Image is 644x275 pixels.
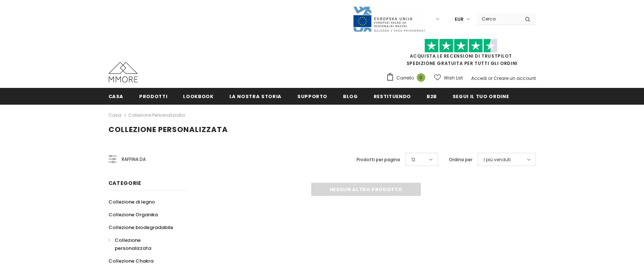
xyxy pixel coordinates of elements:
[357,156,400,163] label: Prodotti per pagina
[449,156,472,163] label: Ordina per
[353,16,426,22] a: Javni Razpis
[427,93,437,100] span: B2B
[108,111,121,120] a: Casa
[484,156,511,163] span: I più venduti
[122,155,146,163] span: Raffina da
[477,13,519,24] input: Search Site
[108,88,124,104] a: Casa
[488,75,492,81] span: or
[297,88,327,104] a: supporto
[424,39,498,53] img: Fidati di Pilot Stars
[427,88,437,104] a: B2B
[297,93,327,100] span: supporto
[343,93,358,100] span: Blog
[444,74,463,82] span: Wish List
[183,88,213,104] a: Lookbook
[374,88,411,104] a: Restituendo
[411,156,415,163] span: 12
[108,255,153,267] a: Collezione Chakra
[434,71,463,84] a: Wish List
[108,179,141,187] span: Categorie
[108,211,158,218] span: Collezione Organika
[386,42,536,66] span: SPEDIZIONE GRATUITA PER TUTTI GLI ORDINI
[183,93,213,100] span: Lookbook
[108,224,173,231] span: Collezione biodegradabile
[108,93,124,100] span: Casa
[108,198,155,205] span: Collezione di legno
[229,88,282,104] a: La nostra storia
[108,124,228,135] span: Collezione personalizzata
[139,93,167,100] span: Prodotti
[108,62,138,82] img: Casi MMORE
[128,112,185,118] a: Collezione personalizzata
[353,6,426,32] img: Javni Razpis
[108,221,173,234] a: Collezione biodegradabile
[108,257,153,264] span: Collezione Chakra
[471,75,487,81] a: Accedi
[229,93,282,100] span: La nostra storia
[410,53,512,59] a: Acquista le recensioni di TrustPilot
[108,208,158,221] a: Collezione Organika
[115,237,151,252] span: Collezione personalizzata
[453,93,509,100] span: Segui il tuo ordine
[108,234,177,255] a: Collezione personalizzata
[108,195,155,208] a: Collezione di legno
[396,74,414,82] span: Carrello
[494,75,536,81] a: Creare un account
[343,88,358,104] a: Blog
[374,93,411,100] span: Restituendo
[139,88,167,104] a: Prodotti
[386,73,429,84] a: Carrello 0
[417,73,425,82] span: 0
[453,88,509,104] a: Segui il tuo ordine
[455,16,464,23] span: EUR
